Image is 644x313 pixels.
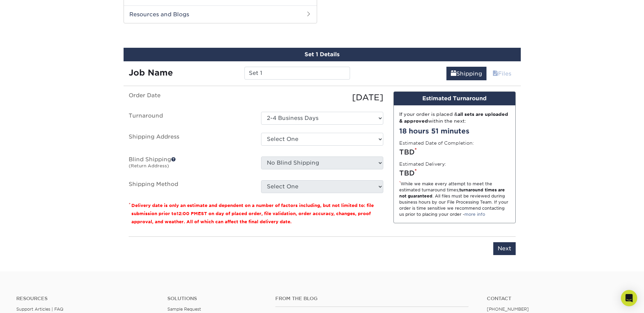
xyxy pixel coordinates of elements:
a: Contact [487,296,628,301]
span: files [493,70,498,77]
div: Estimated Turnaround [394,92,515,105]
div: While we make every attempt to meet the estimated turnaround times; . All files must be reviewed ... [399,181,510,217]
div: 18 hours 51 minutes [399,126,510,136]
a: Files [488,67,516,80]
label: Estimated Delivery: [399,161,446,167]
strong: Job Name [129,68,173,78]
small: Delivery date is only an estimate and dependent on a number of factors including, but not limited... [131,203,374,224]
label: Blind Shipping [124,156,256,172]
label: Turnaround [124,112,256,125]
h4: From the Blog [275,296,468,301]
div: Open Intercom Messenger [621,290,637,306]
a: Shipping [446,67,486,80]
label: Estimated Date of Completion: [399,140,474,146]
input: Enter a job name [244,67,350,80]
h4: Resources [16,296,157,301]
h2: Resources and Blogs [124,5,317,23]
a: Sample Request [167,307,201,312]
small: (Return Address) [129,163,169,168]
label: Order Date [124,91,256,104]
span: 12:00 PM [177,211,198,216]
div: Set 1 Details [124,48,521,61]
h4: Solutions [167,296,265,301]
div: TBD [399,168,510,178]
span: shipping [451,70,456,77]
a: [PHONE_NUMBER] [487,307,529,312]
a: more info [464,212,485,217]
a: Support Articles | FAQ [16,307,63,312]
input: Next [493,242,516,255]
label: Shipping Address [124,133,256,148]
label: Shipping Method [124,180,256,193]
div: TBD [399,147,510,157]
strong: turnaround times are not guaranteed [399,187,505,199]
div: If your order is placed & within the next: [399,111,510,125]
div: [DATE] [256,91,388,104]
